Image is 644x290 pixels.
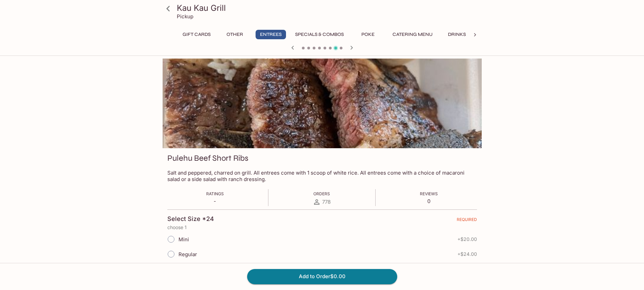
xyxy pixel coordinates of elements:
[442,30,472,39] button: Drinks
[167,215,214,223] h4: Select Size *24
[206,198,224,204] p: -
[177,3,479,13] h3: Kau Kau Grill
[420,191,438,196] span: Reviews
[291,30,348,39] button: Specials & Combos
[163,59,482,148] div: Pulehu Beef Short Ribs
[457,217,477,225] span: REQUIRED
[220,30,250,39] button: Other
[457,237,477,242] span: + $20.00
[457,251,477,257] span: + $24.00
[167,153,248,163] h3: Pulehu Beef Short Ribs
[178,251,197,258] span: Regular
[247,269,397,284] button: Add to Order$0.00
[177,13,193,20] p: Pickup
[313,191,330,196] span: Orders
[389,30,436,39] button: Catering Menu
[167,170,477,182] p: Salt and peppered, charred on grill. All entrees come with 1 scoop of white rice. All entrees com...
[322,199,331,205] span: 778
[167,225,477,230] p: choose 1
[353,30,383,39] button: Poke
[206,191,224,196] span: Ratings
[420,198,438,204] p: 0
[256,30,286,39] button: Entrees
[178,236,189,243] span: Mini
[179,30,214,39] button: Gift Cards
